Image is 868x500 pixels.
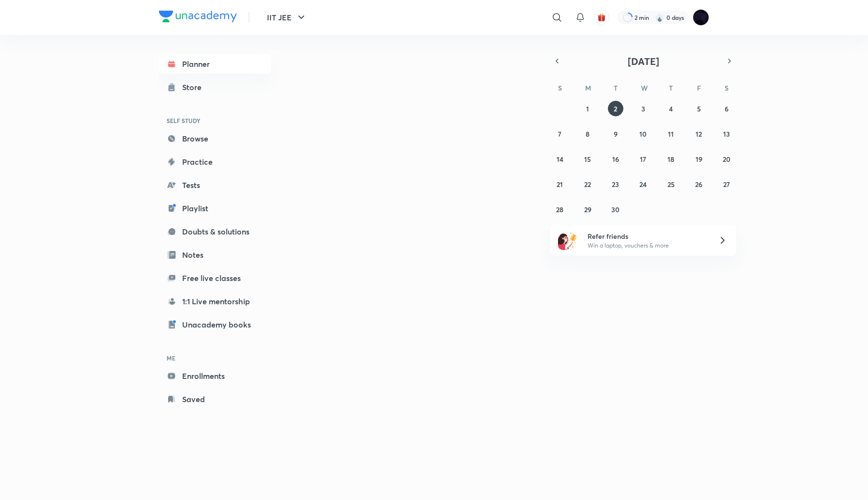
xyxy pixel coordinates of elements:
[691,126,707,141] button: September 12, 2025
[261,8,313,27] button: IIT JEE
[723,129,730,139] abbr: September 13, 2025
[586,129,589,139] abbr: September 8, 2025
[697,83,701,93] abbr: Friday
[159,390,271,409] a: Saved
[723,155,730,164] abbr: September 20, 2025
[719,176,734,192] button: September 27, 2025
[588,241,707,250] p: Win a laptop, vouchers & more
[597,13,606,22] img: avatar
[719,151,734,167] button: September 20, 2025
[635,101,651,116] button: September 3, 2025
[552,202,568,217] button: September 28, 2025
[564,54,723,68] button: [DATE]
[584,155,591,164] abbr: September 15, 2025
[159,366,271,386] a: Enrollments
[614,104,617,113] abbr: September 2, 2025
[695,180,702,189] abbr: September 26, 2025
[608,202,623,217] button: September 30, 2025
[159,54,271,74] a: Planner
[663,176,679,192] button: September 25, 2025
[159,11,237,22] img: Company Logo
[667,155,674,164] abbr: September 18, 2025
[667,180,675,189] abbr: September 25, 2025
[635,176,651,192] button: September 24, 2025
[586,104,589,113] abbr: September 1, 2025
[639,180,647,189] abbr: September 24, 2025
[697,104,701,113] abbr: September 5, 2025
[552,151,568,167] button: September 14, 2025
[663,151,679,167] button: September 18, 2025
[655,13,665,22] img: streak
[182,81,207,93] div: Store
[691,101,707,116] button: September 5, 2025
[558,129,561,139] abbr: September 7, 2025
[580,126,595,141] button: September 8, 2025
[159,245,271,265] a: Notes
[691,176,707,192] button: September 26, 2025
[159,129,271,148] a: Browse
[558,231,577,250] img: referral
[608,176,623,192] button: September 23, 2025
[641,104,645,113] abbr: September 3, 2025
[584,205,591,214] abbr: September 29, 2025
[612,180,619,189] abbr: September 23, 2025
[663,126,679,141] button: September 11, 2025
[719,101,734,116] button: September 6, 2025
[639,129,647,139] abbr: September 10, 2025
[725,104,728,113] abbr: September 6, 2025
[608,126,623,141] button: September 9, 2025
[159,112,271,129] h6: SELF STUDY
[159,222,271,241] a: Doubts & solutions
[580,202,595,217] button: September 29, 2025
[159,315,271,334] a: Unacademy books
[614,129,618,139] abbr: September 9, 2025
[635,126,651,141] button: September 10, 2025
[557,155,563,164] abbr: September 14, 2025
[693,9,709,26] img: Megha Gor
[696,129,702,139] abbr: September 12, 2025
[691,151,707,167] button: September 19, 2025
[159,78,271,97] a: Store
[669,83,673,93] abbr: Thursday
[612,155,619,164] abbr: September 16, 2025
[580,151,595,167] button: September 15, 2025
[159,292,271,311] a: 1:1 Live mentorship
[552,126,568,141] button: September 7, 2025
[159,175,271,195] a: Tests
[159,268,271,288] a: Free live classes
[635,151,651,167] button: September 17, 2025
[588,231,707,241] h6: Refer friends
[608,151,623,167] button: September 16, 2025
[725,83,728,93] abbr: Saturday
[556,205,563,214] abbr: September 28, 2025
[580,101,595,116] button: September 1, 2025
[696,155,702,164] abbr: September 19, 2025
[611,205,620,214] abbr: September 30, 2025
[719,126,734,141] button: September 13, 2025
[580,176,595,192] button: September 22, 2025
[723,180,730,189] abbr: September 27, 2025
[614,83,618,93] abbr: Tuesday
[641,83,648,93] abbr: Wednesday
[557,180,563,189] abbr: September 21, 2025
[584,180,591,189] abbr: September 22, 2025
[159,152,271,172] a: Practice
[663,101,679,116] button: September 4, 2025
[608,101,623,116] button: September 2, 2025
[640,155,646,164] abbr: September 17, 2025
[159,199,271,218] a: Playlist
[558,83,562,93] abbr: Sunday
[585,83,591,93] abbr: Monday
[668,129,674,139] abbr: September 11, 2025
[669,104,673,113] abbr: September 4, 2025
[159,11,237,25] a: Company Logo
[552,176,568,192] button: September 21, 2025
[628,55,659,68] span: [DATE]
[159,350,271,366] h6: ME
[594,10,609,25] button: avatar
